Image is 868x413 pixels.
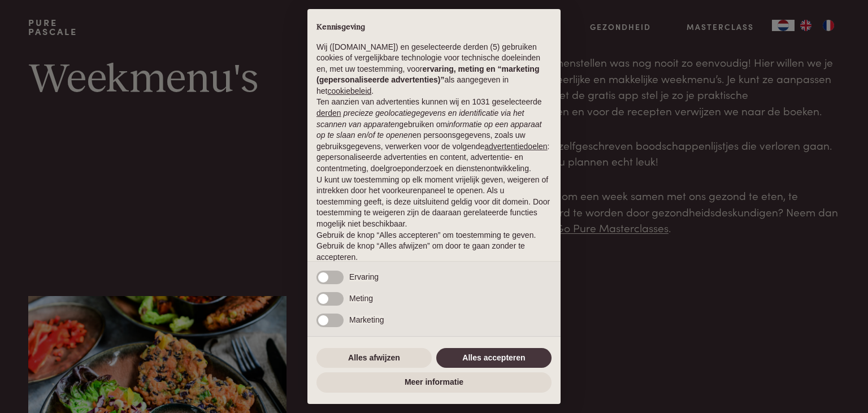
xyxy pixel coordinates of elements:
[316,230,552,263] p: Gebruik de knop “Alles accepteren” om toestemming te geven. Gebruik de knop “Alles afwijzen” om d...
[316,120,542,140] em: informatie op een apparaat op te slaan en/of te openen
[436,348,552,368] button: Alles accepteren
[316,42,552,97] p: Wij ([DOMAIN_NAME]) en geselecteerde derden (5) gebruiken cookies of vergelijkbare technologie vo...
[316,108,341,119] button: derden
[316,97,552,174] p: Ten aanzien van advertenties kunnen wij en 1031 geselecteerde gebruiken om en persoonsgegevens, z...
[316,23,552,33] h2: Kennisgeving
[316,108,524,129] em: precieze geolocatiegegevens en identificatie via het scannen van apparaten
[327,86,371,95] a: cookiebeleid
[349,315,384,324] span: Marketing
[484,141,547,153] button: advertentiedoelen
[316,175,552,230] p: U kunt uw toestemming op elk moment vrijelijk geven, weigeren of intrekken door het voorkeurenpan...
[349,272,379,281] span: Ervaring
[316,64,539,85] strong: ervaring, meting en “marketing (gepersonaliseerde advertenties)”
[316,348,432,368] button: Alles afwijzen
[316,372,552,393] button: Meer informatie
[349,294,373,303] span: Meting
